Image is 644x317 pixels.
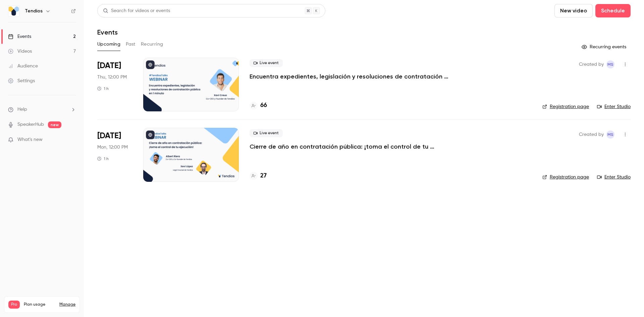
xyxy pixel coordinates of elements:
[126,39,136,50] button: Past
[579,42,631,52] button: Recurring events
[250,101,267,110] a: 66
[8,106,76,113] li: help-dropdown-opener
[97,128,132,181] div: Oct 20 Mon, 12:00 PM (Europe/Madrid)
[8,301,20,309] span: Pro
[250,72,451,81] a: Encuentra expedientes, legislación y resoluciones de contratación pública en 1 minuto
[542,103,589,110] a: Registration page
[597,174,631,180] a: Enter Studio
[554,4,593,17] button: New video
[260,171,267,180] h4: 27
[25,8,43,14] h6: Tendios
[97,86,109,91] div: 1 h
[607,60,613,68] span: MS
[97,60,121,71] span: [DATE]
[8,48,32,55] div: Videos
[97,28,118,36] h1: Events
[597,103,631,110] a: Enter Studio
[97,58,132,111] div: Oct 9 Thu, 12:00 PM (Europe/Madrid)
[8,6,19,16] img: Tendios
[68,137,76,143] iframe: Noticeable Trigger
[17,136,43,143] span: What's new
[59,302,75,307] a: Manage
[97,74,127,81] span: Thu, 12:00 PM
[606,130,614,139] span: Maria Serra
[250,143,451,151] a: Cierre de año en contratación pública: ¡toma el control de tu ejecución!
[250,171,267,180] a: 27
[8,63,38,69] div: Audience
[97,39,120,50] button: Upcoming
[24,302,55,307] span: Plan usage
[250,59,283,67] span: Live event
[97,156,109,161] div: 1 h
[97,130,121,141] span: [DATE]
[606,60,614,68] span: Maria Serra
[579,60,604,68] span: Created by
[103,7,170,14] div: Search for videos or events
[97,144,128,151] span: Mon, 12:00 PM
[595,4,631,17] button: Schedule
[8,77,35,84] div: Settings
[17,121,44,128] a: SpeakerHub
[250,129,283,137] span: Live event
[260,101,267,110] h4: 66
[542,174,589,180] a: Registration page
[607,130,613,139] span: MS
[141,39,163,50] button: Recurring
[48,121,61,128] span: new
[17,106,27,113] span: Help
[8,33,31,40] div: Events
[579,130,604,139] span: Created by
